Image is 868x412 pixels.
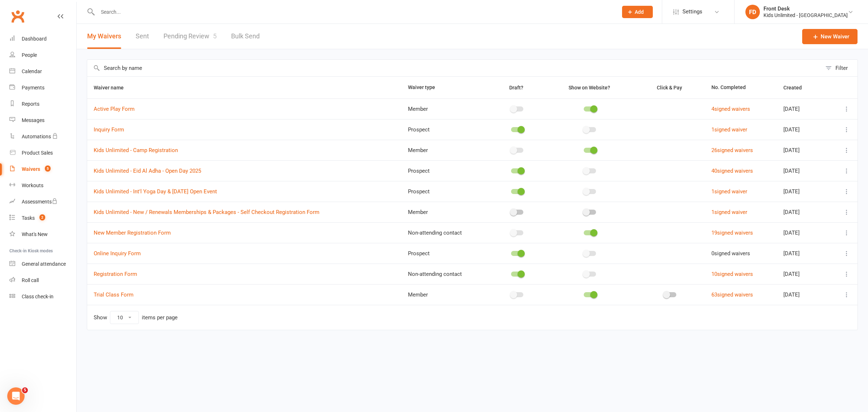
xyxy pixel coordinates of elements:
[705,77,777,98] th: No. Completed
[136,24,149,49] a: Sent
[9,177,76,194] a: Workouts
[401,98,490,119] td: Member
[22,52,37,58] div: People
[94,291,133,298] a: Trial Class Form
[783,85,810,91] span: Created
[22,117,44,123] div: Messages
[711,209,747,215] a: 1signed waiver
[401,202,490,222] td: Member
[22,231,48,237] div: What's New
[777,202,829,222] td: [DATE]
[94,230,171,236] a: New Member Registration Form
[9,226,76,243] a: What's New
[777,140,829,160] td: [DATE]
[401,119,490,140] td: Prospect
[562,83,618,92] button: Show on Website?
[401,243,490,264] td: Prospect
[763,5,848,12] div: Front Desk
[7,387,25,405] iframe: Intercom live chat
[22,199,58,205] div: Assessments
[22,134,51,139] div: Automations
[711,147,753,154] a: 26signed waivers
[22,387,28,393] span: 5
[94,311,178,324] div: Show
[401,77,490,98] th: Waiver type
[22,85,44,91] div: Payments
[9,47,76,63] a: People
[45,165,51,172] span: 5
[777,243,829,264] td: [DATE]
[9,96,76,112] a: Reports
[777,264,829,284] td: [DATE]
[9,145,76,161] a: Product Sales
[682,4,702,20] span: Settings
[142,315,178,321] div: items per page
[94,85,132,91] span: Waiver name
[711,106,750,112] a: 4signed waivers
[87,24,121,49] button: My Waivers
[509,85,523,91] span: Draft?
[9,80,76,96] a: Payments
[503,83,531,92] button: Draft?
[9,194,76,210] a: Assessments
[401,222,490,243] td: Non-attending contact
[9,161,76,177] a: Waivers 5
[22,36,47,42] div: Dashboard
[94,250,141,257] a: Online Inquiry Form
[711,291,753,298] a: 63signed waivers
[22,277,39,283] div: Roll call
[9,112,76,129] a: Messages
[9,272,76,289] a: Roll call
[822,60,858,76] button: Filter
[401,181,490,202] td: Prospect
[22,68,42,74] div: Calendar
[22,166,40,172] div: Waivers
[231,24,260,49] a: Bulk Send
[763,12,848,18] div: Kids Unlimited - [GEOGRAPHIC_DATA]
[94,83,132,92] button: Waiver name
[802,29,858,44] a: New Waiver
[745,5,760,19] div: FD
[87,60,822,76] input: Search by name
[657,85,682,91] span: Click & Pay
[401,160,490,181] td: Prospect
[711,188,747,195] a: 1signed waiver
[9,129,76,145] a: Automations
[22,101,39,107] div: Reports
[777,98,829,119] td: [DATE]
[650,83,690,92] button: Click & Pay
[622,6,653,18] button: Add
[94,106,135,112] a: Active Play Form
[94,147,178,154] a: Kids Unlimited - Camp Registration
[94,188,217,195] a: Kids Unlimited - Int'l Yoga Day & [DATE] Open Event
[777,119,829,140] td: [DATE]
[94,209,319,215] a: Kids Unlimited - New / Renewals Memberships & Packages - Self Checkout Registration Form
[711,168,753,174] a: 40signed waivers
[777,181,829,202] td: [DATE]
[94,271,137,277] a: Registration Form
[94,168,201,174] a: Kids Unlimited - Eid Al Adha - Open Day 2025
[777,222,829,243] td: [DATE]
[777,284,829,305] td: [DATE]
[22,182,43,188] div: Workouts
[711,230,753,236] a: 19signed waivers
[22,294,54,299] div: Class check-in
[783,83,810,92] button: Created
[401,140,490,160] td: Member
[39,214,45,220] span: 2
[22,261,66,267] div: General attendance
[835,64,848,72] div: Filter
[9,256,76,272] a: General attendance kiosk mode
[9,7,27,25] a: Clubworx
[95,7,613,17] input: Search...
[9,31,76,47] a: Dashboard
[401,264,490,284] td: Non-attending contact
[711,126,747,133] a: 1signed waiver
[213,32,217,40] span: 5
[9,210,76,226] a: Tasks 2
[711,250,750,257] span: 0 signed waivers
[711,271,753,277] a: 10signed waivers
[635,9,644,15] span: Add
[94,126,124,133] a: Inquiry Form
[569,85,610,91] span: Show on Website?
